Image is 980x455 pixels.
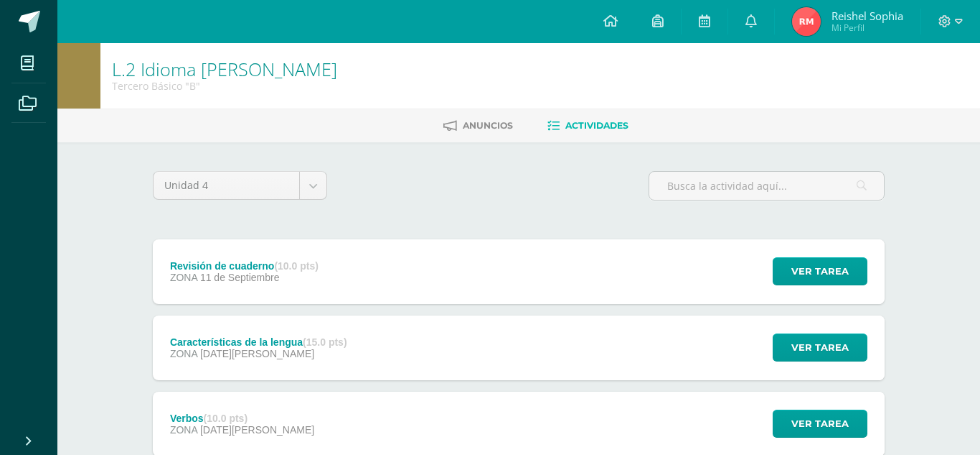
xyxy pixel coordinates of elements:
[831,9,903,23] span: Reishel Sophia
[170,424,197,436] span: ZONA
[170,260,319,272] div: Revisión de cuaderno
[274,260,318,272] strong: (10.0 pts)
[649,172,884,200] input: Busca la actividad aquí...
[170,348,197,359] span: ZONA
[200,348,314,359] span: [DATE][PERSON_NAME]
[170,413,314,424] div: Verbos
[547,114,628,137] a: Actividades
[443,114,513,137] a: Anuncios
[170,336,347,348] div: Características de la lengua
[565,120,628,131] span: Actividades
[791,258,849,285] span: Ver tarea
[791,410,849,437] span: Ver tarea
[154,172,326,199] a: Unidad 4
[164,172,288,199] span: Unidad 4
[112,57,337,81] a: L.2 Idioma [PERSON_NAME]
[791,334,849,361] span: Ver tarea
[463,120,513,131] span: Anuncios
[773,410,867,438] button: Ver tarea
[773,334,867,362] button: Ver tarea
[200,424,314,436] span: [DATE][PERSON_NAME]
[204,413,248,424] strong: (10.0 pts)
[112,59,337,79] h1: L.2 Idioma Maya Kaqchikel
[792,7,821,36] img: 0b318f98f042d2ed662520fecf106ed1.png
[170,272,197,283] span: ZONA
[773,257,867,285] button: Ver tarea
[303,336,347,348] strong: (15.0 pts)
[200,272,280,283] span: 11 de Septiembre
[112,79,337,93] div: Tercero Básico 'B'
[831,22,903,34] span: Mi Perfil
